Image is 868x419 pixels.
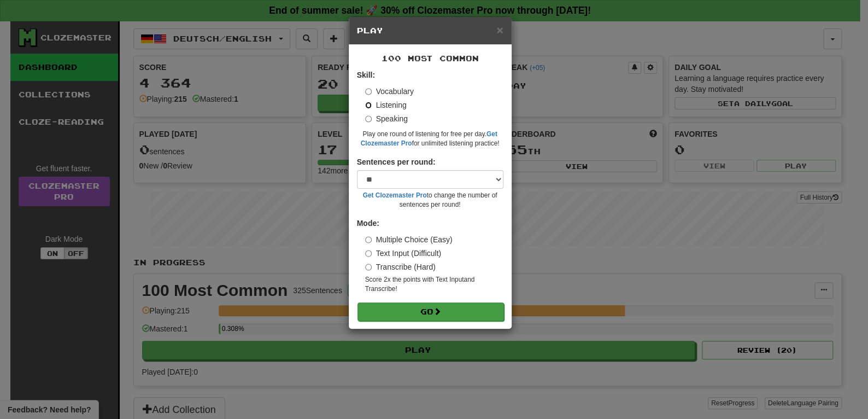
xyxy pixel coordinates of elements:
[365,248,442,259] label: Text Input (Difficult)
[365,88,372,95] input: Vocabulary
[357,25,503,36] h5: Play
[357,219,379,228] strong: Mode:
[365,115,372,123] input: Speaking
[357,71,375,79] strong: Skill:
[357,156,436,167] label: Sentences per round:
[357,302,504,321] button: Go
[365,102,372,109] input: Listening
[496,24,503,36] button: Close
[365,264,372,271] input: Transcribe (Hard)
[496,24,503,36] span: ×
[365,113,408,124] label: Speaking
[365,86,414,97] label: Vocabulary
[365,261,436,272] label: Transcribe (Hard)
[363,191,427,199] a: Get Clozemaster Pro
[365,236,372,243] input: Multiple Choice (Easy)
[365,234,453,245] label: Multiple Choice (Easy)
[382,54,479,63] span: 100 Most Common
[365,100,407,110] label: Listening
[357,130,503,148] small: Play one round of listening for free per day. for unlimited listening practice!
[365,250,372,257] input: Text Input (Difficult)
[365,275,503,294] small: Score 2x the points with Text Input and Transcribe !
[357,191,503,209] small: to change the number of sentences per round!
